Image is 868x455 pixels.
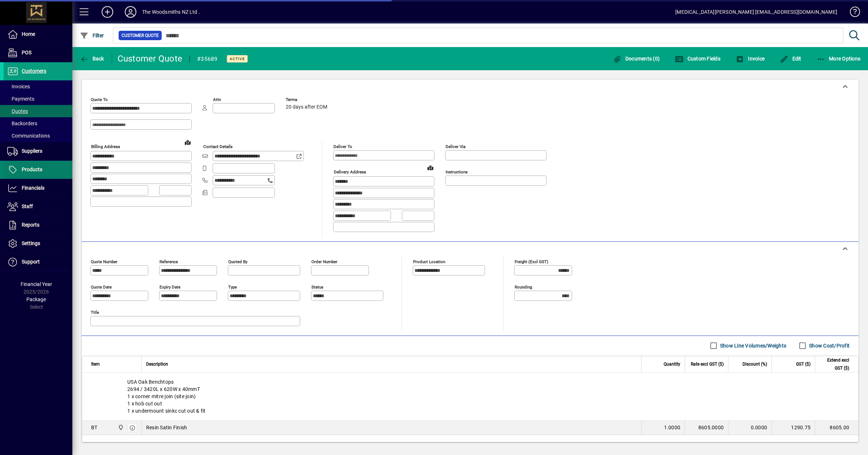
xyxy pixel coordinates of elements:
mat-label: Quote To [91,97,108,102]
mat-label: Order number [311,259,337,264]
mat-label: Type [228,284,237,289]
a: Invoices [4,80,72,93]
button: Invoice [734,52,766,65]
td: 0.0000 [728,421,771,435]
div: #35689 [197,53,218,65]
span: Invoice [736,56,765,62]
a: Staff [4,198,72,216]
span: Customers [22,68,46,74]
td: 8605.00 [815,421,858,435]
label: Show Cost/Profit [808,342,850,349]
mat-label: Quoted by [228,259,247,264]
mat-label: Attn [213,97,221,102]
span: Item [91,360,100,368]
a: Financials [4,179,72,197]
a: Quotes [4,105,72,117]
div: BT [91,424,98,431]
span: Settings [22,240,40,246]
mat-label: Instructions [446,169,468,174]
a: View on map [425,162,436,173]
span: Discount (%) [743,360,767,368]
span: More Options [817,56,861,62]
span: Extend excl GST ($) [820,356,849,372]
span: Filter [80,33,104,38]
a: Communications [4,130,72,142]
a: Payments [4,93,72,105]
div: 8605.0000 [689,424,724,431]
span: Back [80,56,104,62]
a: Suppliers [4,142,72,160]
div: Customer Quote [118,53,183,64]
span: Rate excl GST ($) [691,360,724,368]
span: Terms [286,97,329,102]
span: Backorders [7,121,37,126]
label: Show Line Volumes/Weights [719,342,786,349]
span: Description [146,360,168,368]
a: Knowledge Base [844,1,859,25]
span: Payments [7,96,34,102]
a: Products [4,161,72,179]
a: View on map [182,136,193,148]
span: Staff [22,203,33,209]
span: Invoices [7,84,30,89]
a: Home [4,25,72,43]
span: GST ($) [796,360,810,368]
mat-label: Deliver via [446,144,465,149]
app-page-header-button: Back [72,52,112,65]
span: Quotes [7,108,28,114]
button: More Options [815,52,863,65]
span: Financials [22,185,44,191]
span: Reports [22,222,39,228]
mat-label: Deliver To [333,144,352,149]
button: Profile [119,5,142,18]
div: The Woodsmiths NZ Ltd . [142,6,200,18]
mat-label: Quote number [91,259,118,264]
button: Edit [778,52,803,65]
button: Add [96,5,119,18]
mat-label: Quote date [91,284,112,289]
a: Backorders [4,117,72,130]
span: Home [22,31,35,37]
span: Edit [780,56,801,62]
span: Custom Fields [675,56,720,62]
mat-label: Status [311,284,323,289]
span: Active [230,56,245,61]
span: Package [26,296,46,302]
span: Support [22,259,40,265]
span: Documents (0) [613,56,660,62]
button: Custom Fields [673,52,722,65]
div: [MEDICAL_DATA][PERSON_NAME] [EMAIL_ADDRESS][DOMAIN_NAME] [675,6,837,18]
a: POS [4,44,72,62]
a: Settings [4,235,72,253]
mat-label: Reference [159,259,178,264]
button: Filter [78,29,106,42]
span: Customer Quote [122,32,159,39]
button: Documents (0) [611,52,661,65]
mat-label: Expiry date [159,284,180,289]
span: Quantity [664,360,680,368]
span: Suppliers [22,148,42,154]
mat-label: Title [91,309,99,315]
span: 20 days after EOM [286,104,327,110]
mat-label: Rounding [515,284,532,289]
span: Communications [7,133,50,139]
mat-label: Product location [413,259,445,264]
span: Financial Year [21,281,52,287]
span: Resin Satin Finish [146,424,187,431]
div: USA Oak Benchtops 2694 / 3420L x 620W x 40mmT 1 x corner mitre join (site join) 1 x hob cut out 1... [82,372,858,420]
a: Support [4,253,72,271]
span: The Woodsmiths [116,424,124,431]
span: Products [22,167,42,172]
td: 1290.75 [771,421,815,435]
span: 1.0000 [664,424,681,431]
span: POS [22,50,31,55]
button: Back [78,52,106,65]
mat-label: Freight (excl GST) [515,259,548,264]
a: Reports [4,216,72,234]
